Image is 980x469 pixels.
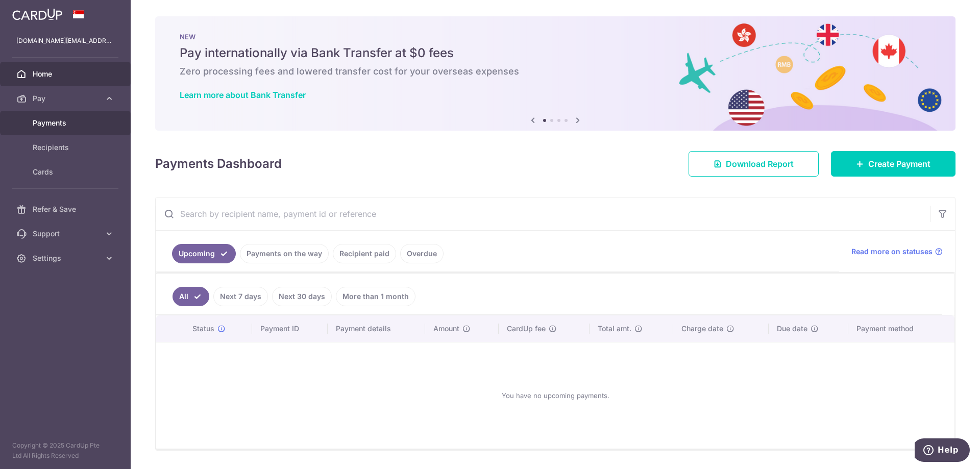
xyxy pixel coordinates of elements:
span: Create Payment [868,158,930,170]
a: Learn more about Bank Transfer [180,90,306,100]
span: Home [33,69,100,79]
th: Payment method [848,315,954,342]
span: Cards [33,167,100,177]
span: Refer & Save [33,204,100,214]
h6: Zero processing fees and lowered transfer cost for your overseas expenses [180,65,931,78]
span: Support [33,229,100,239]
p: [DOMAIN_NAME][EMAIL_ADDRESS][DOMAIN_NAME] [16,36,114,46]
span: Amount [433,324,459,334]
a: Upcoming [172,244,236,263]
span: Read more on statuses [851,246,933,257]
a: Overdue [400,244,444,263]
span: Download Report [726,158,794,170]
span: Settings [33,253,100,263]
span: Status [192,324,214,334]
div: You have no upcoming payments. [168,351,942,440]
h4: Payments Dashboard [155,155,282,173]
span: Charge date [681,324,723,334]
span: Pay [33,93,100,104]
img: Bank transfer banner [155,16,955,131]
span: Due date [777,324,807,334]
a: Create Payment [831,151,955,177]
img: CardUp [12,8,62,20]
a: More than 1 month [336,287,415,306]
a: Read more on statuses [851,246,943,257]
p: NEW [180,33,931,41]
span: Payments [33,118,100,128]
iframe: Opens a widget where you can find more information [915,438,970,464]
a: Next 30 days [272,287,332,306]
a: Download Report [689,151,819,177]
span: CardUp fee [507,324,546,334]
a: All [173,287,209,306]
th: Payment ID [252,315,328,342]
a: Payments on the way [240,244,329,263]
input: Search by recipient name, payment id or reference [156,198,930,230]
a: Next 7 days [213,287,268,306]
span: Total amt. [598,324,631,334]
a: Recipient paid [333,244,396,263]
span: Recipients [33,142,100,153]
h5: Pay internationally via Bank Transfer at $0 fees [180,45,931,61]
th: Payment details [328,315,426,342]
